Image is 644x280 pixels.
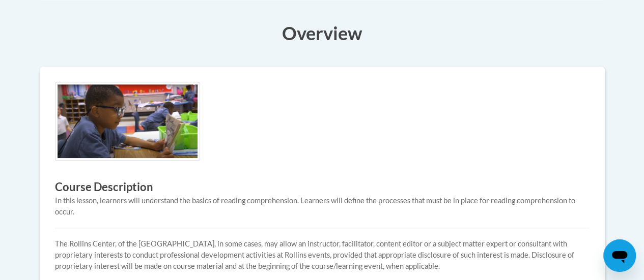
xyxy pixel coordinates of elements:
[40,20,605,46] h3: Overview
[55,179,590,195] h3: Course Description
[603,239,636,272] iframe: Button to launch messaging window
[55,238,590,272] p: The Rollins Center, of the [GEOGRAPHIC_DATA], in some cases, may allow an instructor, facilitator...
[55,82,200,161] img: Course logo image
[55,195,590,217] div: In this lesson, learners will understand the basics of reading comprehension. Learners will defin...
